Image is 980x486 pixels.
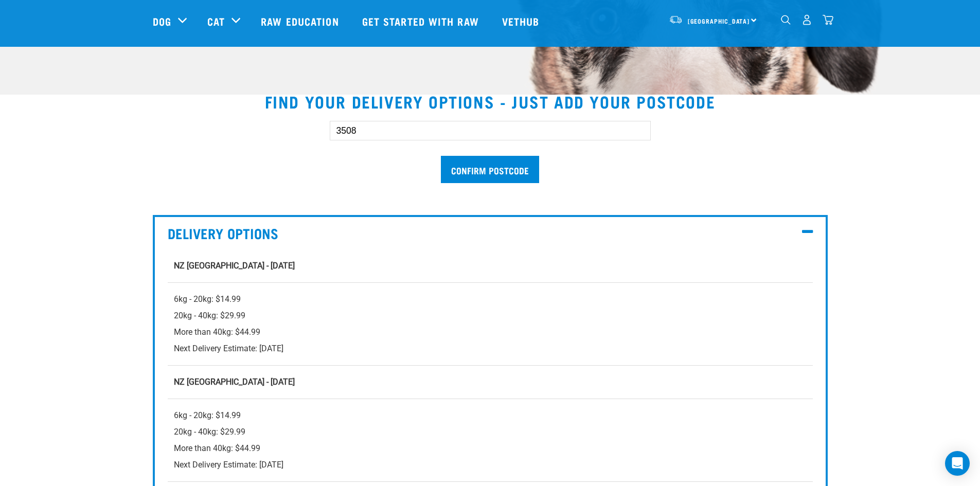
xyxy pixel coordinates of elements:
a: Dog [153,13,171,29]
div: Next Delivery Estimate: [DATE] [174,407,807,473]
input: Confirm postcode [441,156,539,183]
a: Cat [207,13,225,29]
strong: NZ [GEOGRAPHIC_DATA] - [DATE] [174,377,295,387]
p: 20kg - 40kg: $29.99 [174,424,807,440]
strong: NZ [GEOGRAPHIC_DATA] - [DATE] [174,261,295,271]
p: More than 40kg: $44.99 [174,440,807,457]
a: Get started with Raw [352,1,492,42]
p: More than 40kg: $44.99 [174,324,807,340]
img: user.png [801,14,812,25]
p: 6kg - 20kg: $14.99 [174,407,807,424]
input: Enter your postcode here... [330,121,651,140]
p: Delivery Options [168,225,813,241]
a: Raw Education [251,1,351,42]
p: 20kg - 40kg: $29.99 [174,308,807,324]
img: home-icon@2x.png [823,14,833,25]
span: [GEOGRAPHIC_DATA] [688,19,750,23]
img: home-icon-1@2x.png [781,15,791,25]
a: Vethub [492,1,553,42]
div: Open Intercom Messenger [945,451,970,476]
img: van-moving.png [669,15,683,24]
h2: Find your delivery options - just add your postcode [12,92,968,111]
p: 6kg - 20kg: $14.99 [174,291,807,308]
div: Next Delivery Estimate: [DATE] [174,291,807,357]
